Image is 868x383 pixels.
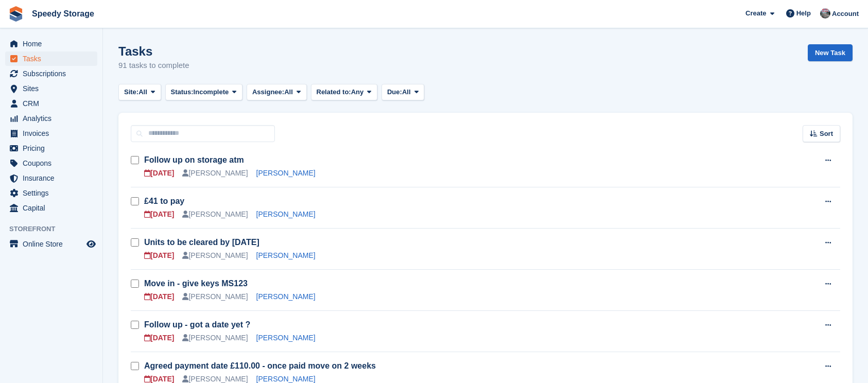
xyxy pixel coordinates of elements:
[23,156,84,170] span: Coupons
[23,126,84,141] span: Invoices
[256,375,316,383] a: [PERSON_NAME]
[182,250,248,261] div: [PERSON_NAME]
[171,87,194,97] span: Status:
[23,66,84,81] span: Subscriptions
[144,197,184,205] a: £41 to pay
[144,320,250,329] a: Follow up - got a date yet ?
[808,44,853,61] a: New Task
[256,210,316,218] a: [PERSON_NAME]
[5,171,97,185] a: menu
[182,209,248,220] div: [PERSON_NAME]
[28,5,98,22] a: Speedy Storage
[252,87,284,97] span: Assignee:
[381,84,424,101] button: Due: All
[144,238,259,247] a: Units to be cleared by [DATE]
[118,44,189,58] h1: Tasks
[8,6,24,22] img: stora-icon-8386f47178a22dfd0bd8f6a31ec36ba5ce8667c1dd55bd0f319d3a0aa187defe.svg
[5,111,97,126] a: menu
[247,84,307,101] button: Assignee: All
[745,8,766,19] span: Create
[5,37,97,51] a: menu
[256,292,316,301] a: [PERSON_NAME]
[5,81,97,96] a: menu
[256,169,316,177] a: [PERSON_NAME]
[796,8,811,19] span: Help
[23,186,84,200] span: Settings
[256,334,316,342] a: [PERSON_NAME]
[144,333,174,343] div: [DATE]
[144,209,174,220] div: [DATE]
[23,201,84,215] span: Capital
[23,51,84,66] span: Tasks
[23,141,84,155] span: Pricing
[402,87,411,97] span: All
[5,96,97,111] a: menu
[284,87,293,97] span: All
[118,60,189,72] p: 91 tasks to complete
[182,291,248,302] div: [PERSON_NAME]
[23,171,84,185] span: Insurance
[85,238,97,250] a: Preview store
[144,279,248,288] a: Move in - give keys MS123
[351,87,364,97] span: Any
[144,155,244,164] a: Follow up on storage atm
[5,141,97,155] a: menu
[317,87,351,97] span: Related to:
[124,87,138,97] span: Site:
[5,66,97,81] a: menu
[23,96,84,111] span: CRM
[144,361,376,370] a: Agreed payment date £110.00 - once paid move on 2 weeks
[144,168,174,179] div: [DATE]
[144,250,174,261] div: [DATE]
[387,87,402,97] span: Due:
[165,84,242,101] button: Status: Incomplete
[182,333,248,343] div: [PERSON_NAME]
[820,8,830,19] img: Dan Jackson
[5,126,97,141] a: menu
[118,84,161,101] button: Site: All
[23,111,84,126] span: Analytics
[5,51,97,66] a: menu
[23,237,84,251] span: Online Store
[5,186,97,200] a: menu
[5,201,97,215] a: menu
[5,156,97,170] a: menu
[23,37,84,51] span: Home
[23,81,84,96] span: Sites
[9,224,102,234] span: Storefront
[182,168,248,179] div: [PERSON_NAME]
[5,237,97,251] a: menu
[256,251,316,259] a: [PERSON_NAME]
[820,129,833,139] span: Sort
[832,9,859,19] span: Account
[138,87,147,97] span: All
[194,87,229,97] span: Incomplete
[144,291,174,302] div: [DATE]
[311,84,377,101] button: Related to: Any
